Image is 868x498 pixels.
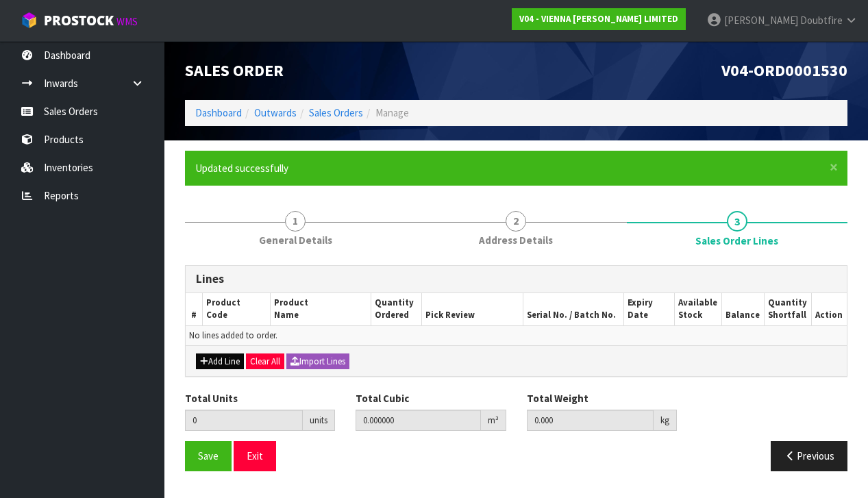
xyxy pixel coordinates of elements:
[695,234,778,248] span: Sales Order Lines
[254,106,297,119] a: Outwards
[519,13,678,25] strong: V04 - VIENNA [PERSON_NAME] LIMITED
[185,391,238,406] label: Total Units
[800,14,843,27] span: Doubtfire
[722,293,765,325] th: Balance
[195,162,288,175] span: Updated successfully
[481,410,506,432] div: m³
[371,293,422,325] th: Quantity Ordered
[654,410,677,432] div: kg
[721,60,847,81] span: V04-ORD0001530
[830,158,838,177] span: ×
[356,410,480,431] input: Total Cubic
[259,233,332,247] span: General Details
[375,106,409,119] span: Manage
[185,410,303,431] input: Total Units
[303,410,335,432] div: units
[811,293,847,325] th: Action
[185,255,847,481] span: Sales Order Lines
[21,12,38,29] img: cube-alt.png
[356,391,409,406] label: Total Cubic
[44,12,114,29] span: ProStock
[198,449,219,462] span: Save
[285,211,306,232] span: 1
[724,14,798,27] span: [PERSON_NAME]
[186,325,847,345] td: No lines added to order.
[527,391,588,406] label: Total Weight
[624,293,675,325] th: Expiry Date
[675,293,722,325] th: Available Stock
[186,293,203,325] th: #
[309,106,363,119] a: Sales Orders
[246,353,284,370] button: Clear All
[185,441,232,471] button: Save
[771,441,847,471] button: Previous
[523,293,624,325] th: Serial No. / Batch No.
[196,353,244,370] button: Add Line
[506,211,526,232] span: 2
[527,410,654,431] input: Total Weight
[185,60,284,81] span: Sales Order
[479,233,553,247] span: Address Details
[234,441,276,471] button: Exit
[421,293,523,325] th: Pick Review
[286,353,349,370] button: Import Lines
[270,293,371,325] th: Product Name
[727,211,747,232] span: 3
[764,293,811,325] th: Quantity Shortfall
[116,15,138,28] small: WMS
[195,106,242,119] a: Dashboard
[203,293,270,325] th: Product Code
[196,273,836,286] h3: Lines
